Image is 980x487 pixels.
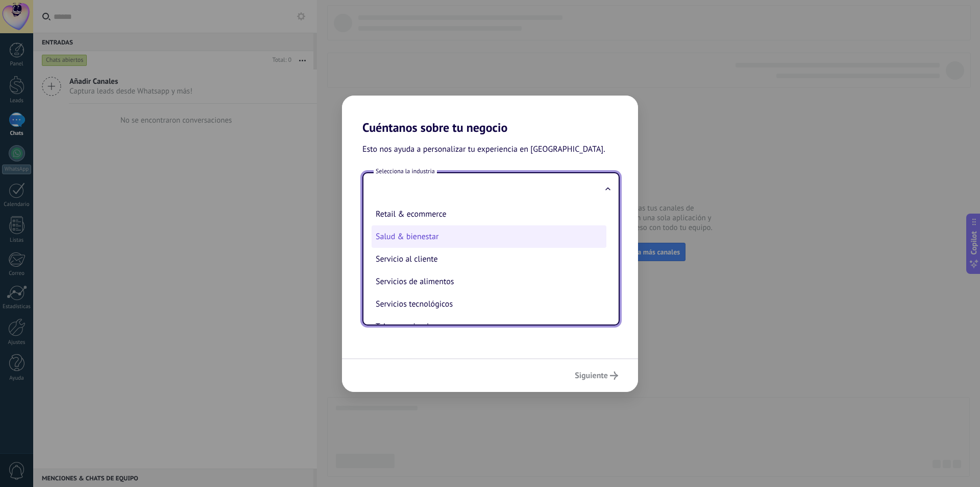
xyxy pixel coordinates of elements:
li: Servicio al cliente [372,248,606,270]
li: Servicios tecnológicos [372,293,606,315]
li: Telecomunicaciones [372,315,606,338]
h2: Cuéntanos sobre tu negocio [342,96,638,135]
li: Salud & bienestar [372,225,606,248]
li: Servicios de alimentos [372,270,606,293]
li: Retail & ecommerce [372,203,606,225]
span: Esto nos ayuda a personalizar tu experiencia en [GEOGRAPHIC_DATA]. [362,143,605,156]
